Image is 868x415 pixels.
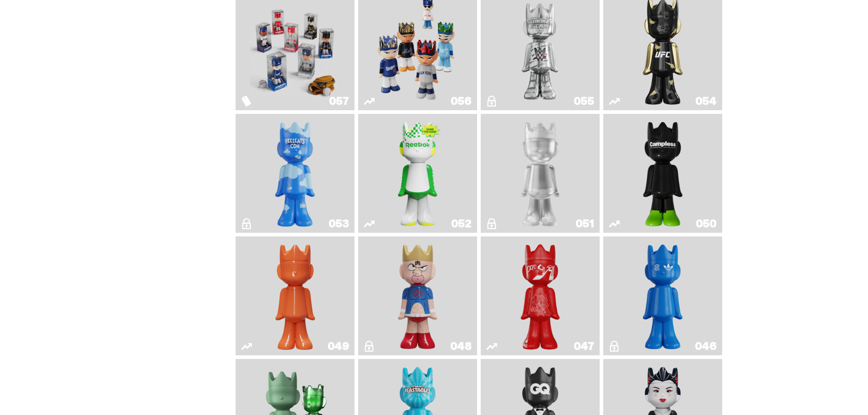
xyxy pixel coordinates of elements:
div: 050 [696,218,717,229]
img: Schrödinger's ghost: Orange Vibe [271,240,319,352]
img: Court Victory [394,118,442,229]
div: 056 [451,96,472,107]
a: ghooooost [241,118,349,229]
div: 049 [328,341,349,352]
img: Skip [516,240,565,352]
a: ComplexCon HK [609,240,717,352]
img: LLLoyalty [516,118,565,229]
div: 048 [450,341,472,352]
img: ghooooost [271,118,319,229]
div: 051 [575,218,594,229]
div: 046 [695,341,717,352]
div: 057 [329,96,349,107]
img: Campless [639,118,687,229]
div: 052 [451,218,472,229]
img: ComplexCon HK [639,240,687,352]
div: 054 [695,96,717,107]
a: Schrödinger's ghost: Orange Vibe [241,240,349,352]
div: 047 [574,341,594,352]
img: Kinnikuman [394,240,442,352]
div: 055 [574,96,594,107]
a: Kinnikuman [364,240,472,352]
a: Skip [486,240,594,352]
a: Campless [609,118,717,229]
div: 053 [329,218,349,229]
a: Court Victory [364,118,472,229]
a: LLLoyalty [486,118,594,229]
